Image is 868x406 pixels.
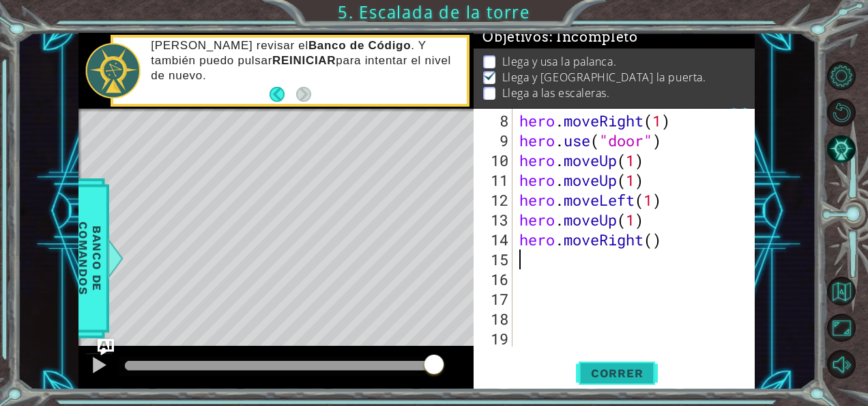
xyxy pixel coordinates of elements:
[476,150,512,170] div: 10
[827,135,856,163] button: Pista AI
[576,359,658,387] button: Shift+Enter: Ejecutar código actual.
[98,339,114,355] button: Ask AI
[476,309,512,329] div: 18
[502,70,706,85] p: Llega y [GEOGRAPHIC_DATA] la puerta.
[476,210,512,230] div: 13
[827,350,856,379] button: Silencio
[72,188,108,329] span: Banco de comandos
[308,39,411,52] strong: Banco de Código
[827,62,856,90] button: Opciones del Nivel
[476,190,512,210] div: 12
[482,29,638,46] span: Objetivos
[827,98,856,127] button: Reiniciar nivel
[827,277,856,306] button: Volver al Mapa
[476,111,512,131] div: 8
[476,170,512,190] div: 11
[483,70,497,81] img: Check mark for checkbox
[272,54,336,67] strong: REINICIAR
[296,87,311,102] button: Next
[476,289,512,309] div: 17
[476,249,512,269] div: 15
[151,38,457,83] p: [PERSON_NAME] revisar el . Y también puedo pulsar para intentar el nivel de nuevo.
[577,366,657,380] span: Correr
[270,87,296,102] button: Back
[476,269,512,289] div: 16
[829,273,868,309] a: Volver al Mapa
[502,54,617,69] p: Llega y usa la palanca.
[502,85,610,100] p: Llega a las escaleras.
[549,29,638,45] span: : Incompleto
[476,329,512,349] div: 19
[476,230,512,249] div: 14
[476,131,512,150] div: 9
[85,353,113,381] button: Ctrl + P: Play
[827,314,856,342] button: Maximizar Navegador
